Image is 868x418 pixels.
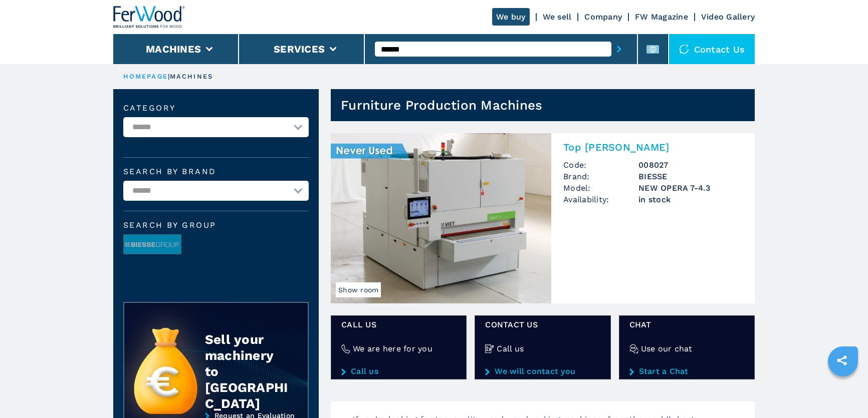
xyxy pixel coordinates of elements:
[485,367,600,376] a: We will contact you
[205,331,288,411] div: Sell your machinery to [GEOGRAPHIC_DATA]
[701,12,755,22] a: Video Gallery
[638,171,743,182] h3: BIESSE
[274,43,325,55] button: Services
[123,168,309,176] label: Search by brand
[168,73,170,80] span: |
[492,8,530,26] a: We buy
[331,133,551,303] img: Top Sanders BIESSE NEW OPERA 7-4.3
[353,343,432,354] h4: We are here for you
[563,141,743,153] h2: Top [PERSON_NAME]
[829,348,854,373] a: sharethis
[485,319,600,330] span: CONTACT US
[341,319,456,330] span: Call us
[635,12,688,22] a: FW Magazine
[485,344,494,353] img: Call us
[641,343,693,354] h4: Use our chat
[341,344,350,353] img: We are here for you
[629,367,744,376] a: Start a Chat
[170,72,213,81] p: machines
[825,373,860,410] iframe: Chat
[341,367,456,376] a: Call us
[679,44,689,54] img: Contact us
[123,73,168,80] a: HOMEPAGE
[123,104,309,112] label: Category
[543,12,572,22] a: We sell
[629,344,638,353] img: Use our chat
[336,282,381,297] span: Show room
[124,235,181,255] img: image
[113,6,185,28] img: Ferwood
[123,221,309,229] span: Search by group
[563,182,638,194] span: Model:
[341,97,542,113] h1: Furniture Production Machines
[497,343,524,354] h4: Call us
[331,133,755,303] a: Top Sanders BIESSE NEW OPERA 7-4.3Show roomTop [PERSON_NAME]Code:008027Brand:BIESSEModel:NEW OPER...
[146,43,201,55] button: Machines
[611,38,627,61] button: submit-button
[563,159,638,171] span: Code:
[563,194,638,205] span: Availability:
[638,159,743,171] h3: 008027
[563,171,638,182] span: Brand:
[584,12,622,22] a: Company
[629,319,744,330] span: Chat
[638,182,743,194] h3: NEW OPERA 7-4.3
[638,194,743,205] span: in stock
[669,34,755,64] div: Contact us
